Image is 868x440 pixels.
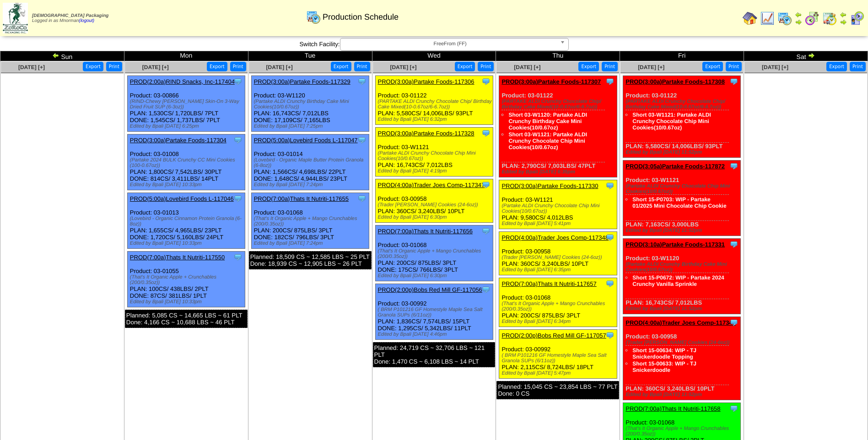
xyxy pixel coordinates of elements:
button: Print [726,62,742,71]
a: Short 15-00634: WIP - TJ Snickerdoodle Topping [632,347,696,360]
img: Tooltip [605,77,615,86]
img: calendarprod.gif [777,11,792,26]
div: Edited by Bpali [DATE] 6:25pm [130,123,245,129]
a: Short 15-00633: WIP - TJ Snickerdoodle [632,360,696,373]
div: Edited by Bpali [DATE] 7:24pm [254,241,369,246]
span: Production Schedule [323,12,399,22]
img: Tooltip [605,181,615,190]
div: Edited by Bpali [DATE] 6:32pm [378,117,493,122]
img: Tooltip [357,135,367,145]
div: Product: 03-W1121 PLAN: 9,580CS / 4,012LBS [499,180,617,229]
div: Product: 03-00866 PLAN: 1,530CS / 1,720LBS / 7PLT DONE: 1,545CS / 1,737LBS / 7PLT [127,76,245,132]
img: line_graph.gif [760,11,775,26]
div: Edited by Bpali [DATE] 10:33pm [130,299,245,305]
a: PROD(3:00a)Partake Foods-117308 [625,78,725,85]
div: (Lovebird - Organic Maple Butter Protein Granola (6-8oz)) [254,157,369,168]
a: PROD(3:00a)Partake Foods-117328 [378,130,474,137]
div: (Partake ALDI Crunchy Chocolate Chip Mini Cookies(10/0.67oz)) [378,150,493,161]
div: (Lovebird - Organic Cinnamon Protein Granola (6-8oz)) [130,216,245,227]
img: Tooltip [605,279,615,288]
img: Tooltip [729,404,739,413]
div: (Trader [PERSON_NAME] Cookies (24-6oz)) [378,202,493,208]
a: PROD(7:00a)Thats It Nutriti-117656 [378,228,473,235]
img: Tooltip [357,194,367,203]
span: [DATE] [+] [142,64,169,70]
a: [DATE] [+] [266,64,293,70]
img: Tooltip [481,77,491,86]
img: Tooltip [233,77,243,86]
div: Edited by Bpali [DATE] 6:34pm [501,319,616,324]
div: Planned: 24,719 CS ~ 32,706 LBS ~ 121 PLT Done: 1,470 CS ~ 6,108 LBS ~ 14 PLT [373,342,496,367]
img: Tooltip [233,135,243,145]
a: PROD(3:00a)Partake Foods-117330 [501,182,598,189]
img: Tooltip [233,194,243,203]
div: Product: 03-01013 PLAN: 1,655CS / 4,965LBS / 23PLT DONE: 1,720CS / 5,160LBS / 24PLT [127,193,245,249]
img: Tooltip [729,161,739,171]
div: Edited by Bpali [DATE] 6:30pm [378,215,493,220]
a: PROD(3:00a)Partake Foods-117306 [378,78,474,85]
a: Short 03-W1120: Partake ALDI Crunchy Birthday Cake Mini Cookies(10/0.67oz) [508,112,587,131]
div: (That's It Organic Apple + Crunchables (200/0.35oz)) [130,274,245,285]
div: Edited by Bpali [DATE] 4:46pm [378,332,493,337]
a: PROD(2:00a)RIND Snacks, Inc-117404 [130,78,235,85]
button: Print [106,62,122,71]
img: calendarprod.gif [306,10,321,24]
div: (That's It Organic Apple + Mango Crunchables (200/0.35oz)) [501,301,616,312]
img: zoroco-logo-small.webp [3,3,28,33]
div: ( BRM P101216 GF Homestyle Maple Sea Salt Granola SUPs (6/11oz)) [501,353,616,364]
div: Product: 03-01068 PLAN: 200CS / 875LBS / 3PLT DONE: 175CS / 766LBS / 3PLT [375,225,493,281]
div: (RIND-Chewy [PERSON_NAME] Skin-On 3-Way Dried Fruit SUP (6-3oz)) [130,99,245,110]
div: Edited by Bpali [DATE] 10:33pm [130,182,245,188]
img: calendarinout.gif [822,11,837,26]
span: [DATE] [+] [762,64,788,70]
img: Tooltip [605,331,615,340]
a: PROD(5:00a)Lovebird Foods L-117047 [254,137,358,144]
img: Tooltip [233,252,243,262]
div: (Partake ALDI Crunchy Chocolate Chip Mini Cookies(10/0.67oz)) [501,203,616,214]
a: Short 15-P0703: WIP - Partake 01/2025 Mini Chocolate Chip Cookie [632,196,726,209]
div: Product: 03-W1120 PLAN: 16,743CS / 7,012LBS [623,239,741,314]
div: Planned: 15,045 CS ~ 23,854 LBS ~ 77 PLT Done: 0 CS [496,381,619,399]
button: Print [850,62,866,71]
div: Product: 03-W1121 PLAN: 16,743CS / 7,012LBS [375,128,493,177]
div: Product: 03-01008 PLAN: 1,800CS / 7,542LBS / 30PLT DONE: 814CS / 3,411LBS / 14PLT [127,134,245,190]
img: Tooltip [729,240,739,249]
a: [DATE] [+] [18,64,45,70]
img: arrowright.gif [840,18,847,26]
img: calendarcustomer.gif [850,11,864,26]
div: Edited by Bpali [DATE] 11:52pm [625,228,740,233]
a: Short 15-P0672: WIP - Partake 2024 Crunchy Vanilla Sprinkle [632,274,724,287]
div: (Partake ALDI Crunchy Birthday Cake Mini Cookies(10/0.67oz)) [625,262,740,273]
div: Product: 03-01122 PLAN: 2,790CS / 7,003LBS / 47PLT [499,76,617,177]
div: (That's It Organic Apple + Mango Crunchables (200/0.35oz)) [378,248,493,259]
a: PROD(7:00a)Thats It Nutriti-117657 [501,280,596,287]
div: Edited by Bpali [DATE] 6:35pm [501,267,616,273]
td: Sat [744,51,868,61]
div: Planned: 5,085 CS ~ 14,665 LBS ~ 61 PLT Done: 4,166 CS ~ 10,688 LBS ~ 46 PLT [125,310,248,328]
div: (PARTAKE ALDI Crunchy Chocolate Chip/ Birthday Cake Mixed(10-0.67oz/6-6.7oz)) [501,99,616,110]
div: Edited by Bpali [DATE] 6:35pm [501,169,616,175]
td: Thu [496,51,620,61]
button: Export [702,62,723,71]
span: Logged in as Mnorman [32,13,108,23]
div: (Trader [PERSON_NAME] Cookies (24-6oz)) [625,340,740,345]
div: (PARTAKE ALDI Crunchy Chocolate Chip/ Birthday Cake Mixed(10-0.67oz/6-6.7oz)) [625,99,740,110]
td: Fri [620,51,744,61]
a: PROD(2:00p)Bobs Red Mill GF-117056 [378,286,482,293]
a: PROD(4:00a)Trader Joes Comp-117348 [501,234,609,241]
img: Tooltip [481,226,491,236]
a: Short 03-W1121: Partake ALDI Crunchy Chocolate Chip Mini Cookies(10/0.67oz) [508,131,587,150]
td: Sun [0,51,124,61]
a: [DATE] [+] [514,64,540,70]
div: Edited by Bpali [DATE] 11:52pm [625,306,740,311]
a: PROD(7:00a)Thats It Nutriti-117550 [130,254,225,261]
div: Product: 03-01014 PLAN: 1,566CS / 4,698LBS / 22PLT DONE: 1,648CS / 4,944LBS / 23PLT [251,134,369,190]
div: Edited by Bpali [DATE] 5:41pm [501,221,616,226]
div: (Partake 2024 BULK Crunchy CC Mini Cookies (100-0.67oz)) [130,157,245,168]
button: Export [331,62,351,71]
div: Product: 03-01068 PLAN: 200CS / 875LBS / 3PLT [499,278,617,327]
img: arrowleft.gif [795,11,802,18]
img: arrowleft.gif [52,52,59,59]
